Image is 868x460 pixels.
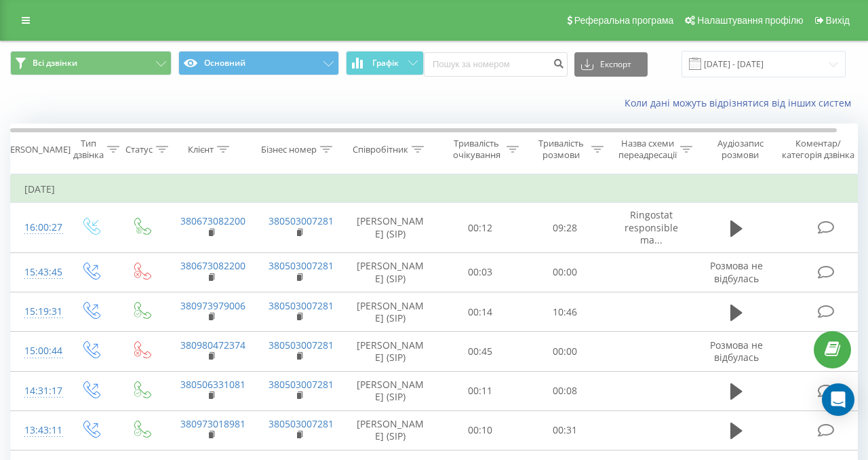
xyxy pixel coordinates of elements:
[438,332,523,371] td: 00:45
[523,371,608,410] td: 00:08
[523,410,608,450] td: 00:31
[574,52,648,77] button: Експорт
[438,203,523,253] td: 00:12
[180,214,245,227] a: 380673082200
[822,383,854,416] div: Open Intercom Messenger
[523,292,608,332] td: 10:46
[180,259,245,272] a: 380673082200
[353,144,408,155] div: Співробітник
[438,292,523,332] td: 00:14
[269,299,334,312] a: 380503007281
[534,138,588,161] div: Тривалість розмови
[269,259,334,272] a: 380503007281
[269,378,334,391] a: 380503007281
[710,259,763,284] span: Розмова не відбулась
[261,144,317,155] div: Бізнес номер
[523,332,608,371] td: 00:00
[707,138,773,161] div: Аудіозапис розмови
[343,410,438,450] td: [PERSON_NAME] (SIP)
[450,138,503,161] div: Тривалість очікування
[24,338,52,364] div: 15:00:44
[523,252,608,292] td: 00:00
[343,252,438,292] td: [PERSON_NAME] (SIP)
[73,138,104,161] div: Тип дзвінка
[523,203,608,253] td: 09:28
[343,292,438,332] td: [PERSON_NAME] (SIP)
[24,259,52,286] div: 15:43:45
[269,214,334,227] a: 380503007281
[269,339,334,351] a: 380503007281
[372,58,399,68] span: Графік
[125,144,153,155] div: Статус
[180,299,245,312] a: 380973979006
[710,339,763,364] span: Розмова не відбулась
[625,96,858,109] a: Коли дані можуть відрізнятися вiд інших систем
[24,417,52,444] div: 13:43:11
[2,144,71,155] div: [PERSON_NAME]
[697,15,803,26] span: Налаштування профілю
[188,144,214,155] div: Клієнт
[438,371,523,410] td: 00:11
[180,378,245,391] a: 380506331081
[24,214,52,241] div: 16:00:27
[343,371,438,410] td: [PERSON_NAME] (SIP)
[438,252,523,292] td: 00:03
[438,410,523,450] td: 00:10
[24,299,52,325] div: 15:19:31
[574,15,674,26] span: Реферальна програма
[180,339,245,351] a: 380980472374
[33,58,77,69] span: Всі дзвінки
[180,417,245,430] a: 380973018981
[10,51,172,75] button: Всі дзвінки
[343,332,438,371] td: [PERSON_NAME] (SIP)
[618,138,677,161] div: Назва схеми переадресації
[343,203,438,253] td: [PERSON_NAME] (SIP)
[826,15,850,26] span: Вихід
[346,51,424,75] button: Графік
[424,52,568,77] input: Пошук за номером
[625,208,678,246] span: Ringostat responsible ma...
[24,378,52,404] div: 14:31:17
[778,138,858,161] div: Коментар/категорія дзвінка
[269,417,334,430] a: 380503007281
[178,51,340,75] button: Основний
